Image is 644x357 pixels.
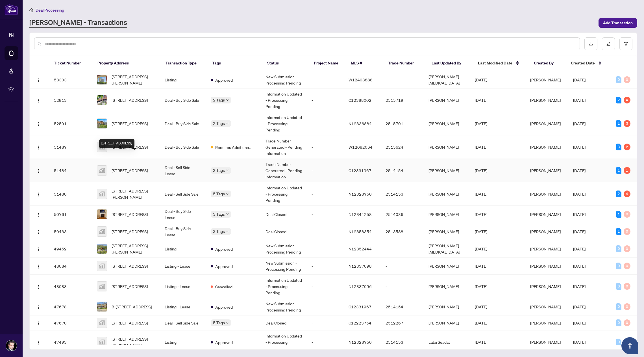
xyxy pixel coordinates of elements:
span: [PERSON_NAME] [530,98,561,103]
div: 0 [624,283,630,290]
td: - [307,159,344,182]
span: [STREET_ADDRESS] [112,211,148,217]
td: [PERSON_NAME] [424,182,470,206]
div: 2 [624,144,630,150]
td: 2512267 [381,315,424,330]
td: - [307,112,344,135]
div: 1 [616,167,621,174]
td: - [307,223,344,240]
span: [DATE] [573,98,586,103]
div: 0 [616,319,621,326]
td: Information Updated - Processing Pending [261,275,307,298]
span: down [226,213,229,216]
td: Listing - Lease [160,258,206,275]
span: home [29,8,33,12]
td: - [381,71,424,88]
div: 1 [616,228,621,235]
td: [PERSON_NAME] [424,298,470,315]
td: Deal Closed [261,223,307,240]
span: [DATE] [475,98,487,103]
span: [STREET_ADDRESS] [112,120,148,127]
div: 0 [624,303,630,310]
span: [PERSON_NAME] [530,229,561,234]
div: 2 [616,191,621,197]
img: thumbnail-img [97,209,107,219]
td: New Submission - Processing Pending [261,240,307,258]
span: [DATE] [475,263,487,269]
span: 2 Tags [213,120,225,127]
div: 3 [624,120,630,127]
td: [PERSON_NAME][MEDICAL_DATA] [424,240,470,258]
td: - [307,88,344,112]
div: 3 [616,144,621,150]
span: [PERSON_NAME] [530,212,561,217]
button: Logo [34,318,43,327]
span: N12328750 [349,191,372,196]
img: thumbnail-img [97,95,107,105]
img: Logo [36,213,41,217]
div: 0 [616,303,621,310]
th: Ticket Number [49,55,93,71]
span: [DATE] [573,304,586,309]
span: download [589,42,593,46]
td: Trade Number Generated - Pending Information [261,135,307,159]
button: Add Transaction [599,18,637,28]
img: thumbnail-img [97,244,107,254]
span: [STREET_ADDRESS] [112,167,148,174]
span: [STREET_ADDRESS] [112,97,148,103]
button: Logo [34,166,43,175]
span: [STREET_ADDRESS] [112,228,148,235]
button: Logo [34,227,43,236]
td: 50433 [49,223,92,240]
img: thumbnail-img [97,75,107,85]
span: down [226,169,229,172]
td: Listing [160,240,206,258]
button: filter [619,37,632,50]
span: [PERSON_NAME] [530,191,561,196]
td: [PERSON_NAME] [424,223,470,240]
span: down [226,230,229,233]
td: - [307,135,344,159]
td: [PERSON_NAME] [424,135,470,159]
span: Deal Processing [36,8,64,13]
span: [PERSON_NAME] [530,304,561,309]
td: 47670 [49,315,92,330]
span: [DATE] [475,320,487,325]
img: Logo [36,145,41,150]
span: N12358354 [349,229,372,234]
span: Approved [215,246,233,252]
img: thumbnail-img [97,166,107,175]
th: Tags [208,55,263,71]
span: 5 Tags [213,191,225,197]
th: Last Updated By [427,55,474,71]
span: Cancelled [215,284,232,290]
td: 2515719 [381,88,424,112]
td: 49452 [49,240,92,258]
span: [DATE] [475,229,487,234]
td: Deal Closed [261,315,307,330]
img: Logo [36,285,41,289]
span: edit [606,42,610,46]
span: N12328750 [349,339,372,345]
span: [PERSON_NAME] [530,263,561,269]
div: 0 [616,245,621,252]
img: thumbnail-img [97,189,107,199]
span: [STREET_ADDRESS][PERSON_NAME] [112,336,156,348]
td: 51484 [49,159,92,182]
button: Logo [34,189,43,198]
span: [DATE] [475,144,487,150]
td: Deal - Buy Side Sale [160,112,206,135]
img: Logo [36,247,41,252]
td: Listing - Lease [160,298,206,315]
div: 0 [616,339,621,345]
img: Logo [36,122,41,126]
div: 0 [616,283,621,290]
img: Profile Icon [6,340,17,351]
td: - [381,275,424,298]
span: [STREET_ADDRESS] [112,320,148,326]
th: Last Modified Date [473,55,529,71]
div: 0 [624,211,630,218]
td: Deal - Sell Side Lease [160,159,206,182]
span: down [226,321,229,324]
span: N12336884 [349,121,372,126]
